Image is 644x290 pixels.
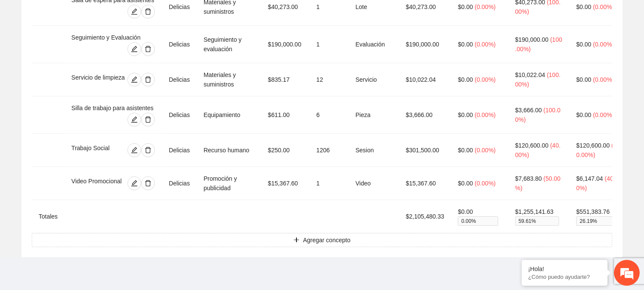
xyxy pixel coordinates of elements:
span: $0.00 [458,180,473,187]
span: edit [128,147,141,154]
span: ( 0.00% ) [475,147,496,154]
button: edit [127,42,141,56]
div: Seguimiento y Evaluación [71,33,155,42]
span: $0.00 [576,76,591,83]
button: delete [141,73,155,86]
td: Pieza [349,96,399,134]
button: edit [127,5,141,19]
span: edit [128,116,141,123]
span: ( 0.00% ) [475,111,496,118]
td: $0.00 [451,200,508,233]
span: $7,683.80 [515,175,542,182]
td: $835.17 [261,63,309,96]
button: delete [141,143,155,157]
td: $3,666.00 [399,96,451,134]
td: $190,000.00 [399,26,451,63]
span: $0.00 [458,41,473,48]
span: ( 0.00% ) [593,76,614,83]
span: plus [293,237,299,244]
td: Recurso humano [197,134,261,167]
span: $0.00 [576,3,591,10]
span: ( 0.00% ) [475,76,496,83]
p: ¿Cómo puedo ayudarte? [528,274,601,280]
td: 1 [309,167,348,200]
td: Video [349,167,399,200]
span: delete [142,76,154,83]
span: 26.19 % [576,216,616,226]
span: $120,600.00 [576,142,610,149]
button: edit [127,113,141,126]
span: $120,600.00 [515,142,549,149]
button: delete [141,113,155,126]
span: ( 0.00% ) [593,41,614,48]
td: $2,105,480.33 [399,200,451,233]
span: delete [142,116,154,123]
span: $0.00 [458,111,473,118]
button: delete [141,42,155,56]
span: ( 0.00% ) [475,3,496,10]
span: $0.00 [576,41,591,48]
td: Promoción y publicidad [197,167,261,200]
span: $0.00 [458,3,473,10]
span: $0.00 [576,111,591,118]
td: 6 [309,96,348,134]
td: Totales [32,200,64,233]
td: Delicias [162,134,197,167]
span: ( 0.00% ) [593,111,614,118]
button: delete [141,5,155,19]
button: edit [127,176,141,190]
td: 1206 [309,134,348,167]
div: Servicio de limpieza [71,73,126,86]
td: Delicias [162,26,197,63]
td: 12 [309,63,348,96]
span: delete [142,8,154,15]
td: Sesion [349,134,399,167]
span: delete [142,180,154,187]
td: $1,255,141.63 [508,200,570,233]
td: 1 [309,26,348,63]
span: $0.00 [458,76,473,83]
div: ¡Hola! [528,265,601,272]
td: Servicio [349,63,399,96]
td: Evaluación [349,26,399,63]
span: ( 0.00% ) [475,180,496,187]
button: edit [127,73,141,86]
span: $3,666.00 [515,107,542,114]
td: $611.00 [261,96,309,134]
span: $190,000.00 [515,36,549,43]
span: edit [128,76,141,83]
td: $551,383.76 [569,200,626,233]
td: Delicias [162,63,197,96]
span: 59.61 % [515,216,559,226]
td: $15,367.60 [399,167,451,200]
td: Equipamiento [197,96,261,134]
span: delete [142,46,154,52]
span: edit [128,46,141,52]
button: delete [141,176,155,190]
span: $0.00 [458,147,473,154]
td: Materiales y suministros [197,63,261,96]
span: delete [142,147,154,154]
span: ( 0.00% ) [475,41,496,48]
span: edit [128,180,141,187]
td: $250.00 [261,134,309,167]
td: $10,022.04 [399,63,451,96]
span: ( 0.00% ) [593,3,614,10]
div: Video Promocional [71,176,124,190]
td: $301,500.00 [399,134,451,167]
span: $10,022.04 [515,71,545,78]
td: Delicias [162,96,197,134]
span: $6,147.04 [576,175,603,182]
td: Seguimiento y evaluación [197,26,261,63]
div: Silla de trabajo para asistentes [71,103,155,113]
td: $190,000.00 [261,26,309,63]
button: plusAgregar concepto [32,233,612,247]
span: edit [128,8,141,15]
td: $15,367.60 [261,167,309,200]
div: Trabajo Social [71,143,118,157]
td: Delicias [162,167,197,200]
button: edit [127,143,141,157]
span: 0.00 % [458,216,498,226]
span: Agregar concepto [303,235,351,245]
